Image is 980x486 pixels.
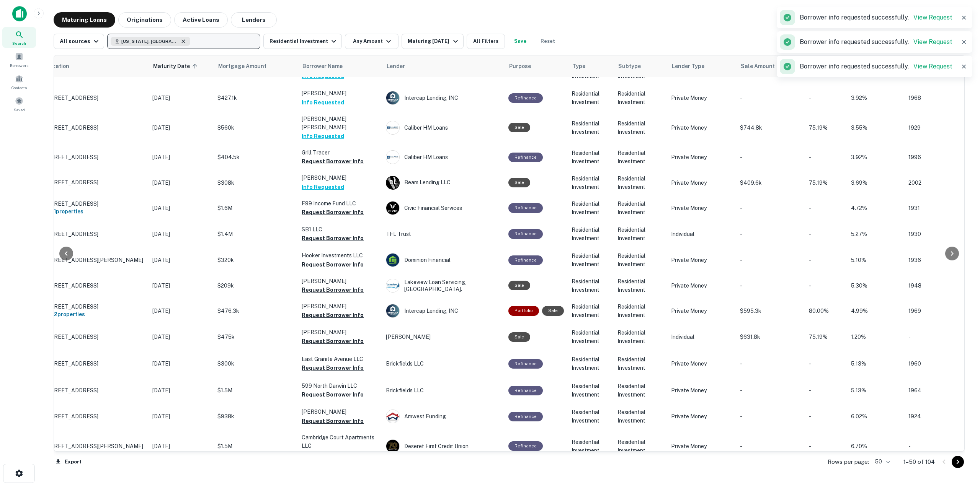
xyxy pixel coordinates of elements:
p: [PERSON_NAME] [302,328,378,336]
p: [STREET_ADDRESS] [45,413,145,420]
p: Grill Tracer [302,148,378,157]
h6: 1 of 1 properties [45,207,145,216]
p: $300k [217,359,294,368]
p: 6.02% [851,412,901,421]
p: Residential Investment [572,408,610,425]
div: All sources [60,37,101,46]
div: This loan purpose was for refinancing [508,412,543,421]
div: Caliber HM Loans [386,121,501,135]
th: Location [41,55,149,77]
p: Private Money [671,153,732,161]
p: Residential Investment [572,382,610,399]
p: [STREET_ADDRESS] [45,200,145,207]
p: Residential Investment [572,438,610,455]
p: [DATE] [152,124,210,132]
img: picture [386,202,399,215]
th: Lender [382,55,505,77]
p: $209k [217,281,294,290]
p: [STREET_ADDRESS][PERSON_NAME] [45,257,145,263]
p: 5.27% [851,230,901,238]
div: This loan purpose was for refinancing [508,229,543,239]
p: $320k [217,256,294,264]
p: - [740,386,801,395]
span: - [809,257,811,263]
p: 3.69% [851,179,901,187]
div: Sale [542,306,564,315]
p: 599 North Darwin LLC [302,382,378,390]
span: Mortgage Amount [218,62,276,71]
div: This loan purpose was for refinancing [508,359,543,369]
p: Residential Investment [572,200,610,216]
p: Residential Investment [617,408,663,425]
button: [US_STATE], [GEOGRAPHIC_DATA] [107,34,260,49]
p: Residential Investment [617,226,663,242]
p: $409.6k [740,179,801,187]
p: Residential Investment [572,119,610,136]
p: [STREET_ADDRESS] [45,179,145,186]
p: [PERSON_NAME] [302,408,378,416]
p: - [740,153,801,161]
p: Private Money [671,442,732,450]
span: Subtype [618,62,641,71]
p: Residential Investment [617,277,663,294]
th: Type [568,55,614,77]
img: picture [386,91,399,104]
span: Lender [387,62,405,71]
p: [STREET_ADDRESS] [45,124,145,131]
div: Deseret First Credit Union [386,439,501,453]
div: Sale [508,281,530,290]
div: Sale [508,332,530,342]
iframe: Chat Widget [942,425,980,462]
p: Residential Investment [572,328,610,345]
div: Civic Financial Services [386,201,501,215]
img: picture [386,304,399,317]
button: Request Borrower Info [302,450,364,459]
p: Private Money [671,386,732,395]
button: Active Loans [174,12,228,28]
p: [PERSON_NAME] [302,302,378,310]
div: Beam Lending LLC [386,176,501,190]
p: Individual [671,333,732,341]
p: [DATE] [152,359,210,368]
div: This is a portfolio loan with 2 properties [508,306,539,315]
button: Request Borrower Info [302,310,364,320]
p: $1.4M [217,230,294,238]
img: picture [386,151,399,164]
span: - [809,154,811,160]
p: [PERSON_NAME] [PERSON_NAME] [302,115,378,132]
th: Sale Amount [736,55,805,77]
p: Residential Investment [617,174,663,191]
p: [STREET_ADDRESS] [45,154,145,161]
a: Search [2,27,36,48]
p: - [740,256,801,264]
p: Residential Investment [617,252,663,268]
p: [DATE] [152,333,210,341]
p: $404.5k [217,153,294,161]
p: Residential Investment [572,355,610,372]
button: Any Amount [345,34,399,49]
p: [STREET_ADDRESS][PERSON_NAME] [45,443,145,450]
p: [DATE] [152,256,210,264]
span: Search [12,40,26,46]
p: $1.5M [217,386,294,395]
div: Sale [508,178,530,187]
p: Residential Investment [572,277,610,294]
p: - [740,359,801,368]
button: Info Requested [302,182,344,192]
th: Mortgage Amount [214,55,298,77]
span: Purpose [509,62,531,71]
p: $476.3k [217,307,294,315]
button: All sources [54,34,104,49]
p: Cambridge Court Apartments LLC [302,433,378,450]
a: Contacts [2,72,36,92]
p: - [740,204,801,212]
p: [DATE] [152,412,210,421]
p: 5.10% [851,256,901,264]
p: [PERSON_NAME] [302,89,378,98]
p: 1–50 of 104 [903,457,935,466]
p: Brickfields LLC [386,359,501,368]
div: Maturing [DATE] [408,37,460,46]
span: - [809,283,811,289]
